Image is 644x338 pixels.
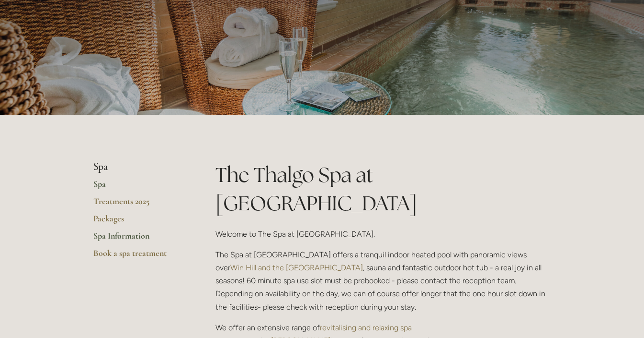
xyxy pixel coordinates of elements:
[93,230,185,248] a: Spa Information
[93,196,185,213] a: Treatments 2025
[215,248,551,314] p: The Spa at [GEOGRAPHIC_DATA] offers a tranquil indoor heated pool with panoramic views over , sau...
[215,228,551,241] p: Welcome to The Spa at [GEOGRAPHIC_DATA].
[93,248,185,265] a: Book a spa treatment
[93,179,185,196] a: Spa
[215,161,551,217] h1: The Thalgo Spa at [GEOGRAPHIC_DATA]
[93,161,185,173] li: Spa
[93,213,185,230] a: Packages
[230,263,363,272] a: Win Hill and the [GEOGRAPHIC_DATA]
